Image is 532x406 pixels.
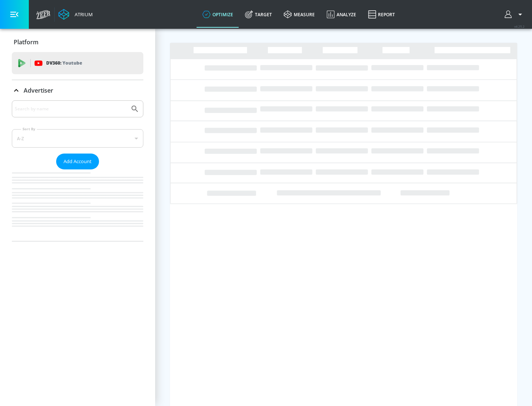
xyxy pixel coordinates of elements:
a: measure [278,1,321,28]
a: Analyze [321,1,362,28]
a: optimize [197,1,239,28]
span: Add Account [64,157,92,166]
span: v 4.25.2 [514,24,525,28]
p: Platform [14,38,38,46]
nav: list of Advertiser [12,169,143,241]
div: Advertiser [12,80,143,101]
a: Report [362,1,401,28]
p: Advertiser [24,86,53,94]
div: Atrium [72,11,93,18]
div: DV360: Youtube [12,52,143,74]
p: Youtube [62,59,82,67]
a: Target [239,1,278,28]
p: DV360: [46,59,82,67]
div: Advertiser [12,100,143,241]
a: Atrium [58,9,93,20]
div: Platform [12,32,143,52]
label: Sort By [21,127,37,131]
button: Add Account [56,154,99,169]
div: A-Z [12,129,143,148]
input: Search by name [15,104,127,114]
